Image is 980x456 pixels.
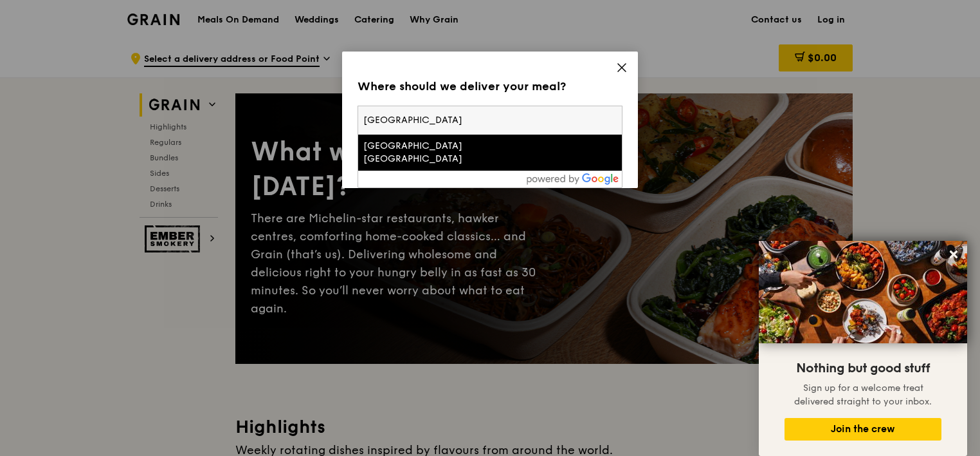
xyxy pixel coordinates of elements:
[358,77,622,95] div: Where should we deliver your meal?
[796,361,930,376] span: Nothing but good stuff
[785,418,941,441] button: Join the crew
[363,140,554,166] div: [GEOGRAPHIC_DATA] [GEOGRAPHIC_DATA]
[527,173,619,185] img: powered-by-google.60e8a832.png
[943,244,964,265] button: Close
[759,241,967,343] img: DSC07876-Edit02-Large.jpeg
[794,383,932,407] span: Sign up for a welcome treat delivered straight to your inbox.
